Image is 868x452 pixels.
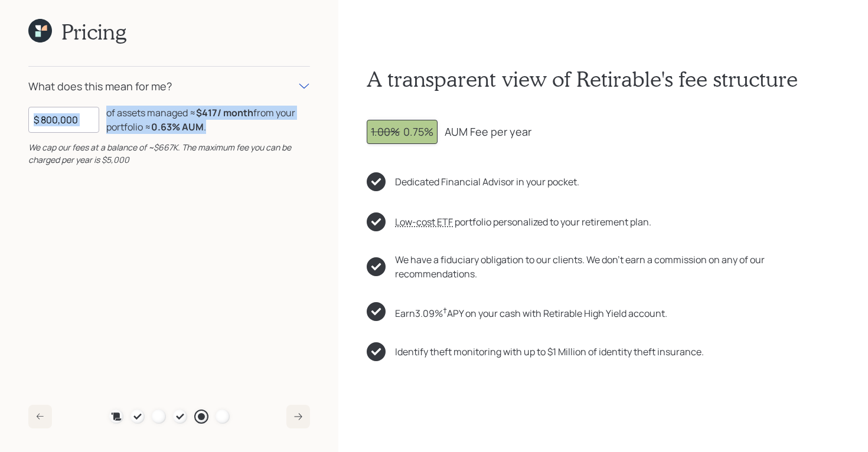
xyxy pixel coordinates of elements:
span: Low-cost ETF [395,215,453,228]
i: We cap our fees at a balance of ~$667K. The maximum fee you can be charged per year is $5,000 [28,142,291,165]
div: 0.75% [371,124,433,140]
b: $417 / month [196,106,253,119]
div: portfolio personalized to your retirement plan. [395,215,651,229]
div: AUM Fee per year [445,124,531,140]
div: Identify theft monitoring with up to $1 Million of identity theft insurance. [395,345,704,359]
div: Dedicated Financial Advisor in your pocket. [395,175,579,189]
h1: A transparent view of Retirable's fee structure [367,66,840,91]
h1: Pricing [61,19,126,44]
div: Earn 3.09 % APY on your cash with Retirable High Yield account. [395,303,667,320]
span: 1.00% [371,125,400,139]
div: We have a fiduciary obligation to our clients. We don't earn a commission on any of our recommend... [395,253,840,281]
div: What does this mean for me? [28,78,172,94]
sup: † [443,305,447,316]
div: of assets managed ≈ from your portfolio ≈ . [106,106,310,134]
b: 0.63 % AUM [151,120,204,133]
